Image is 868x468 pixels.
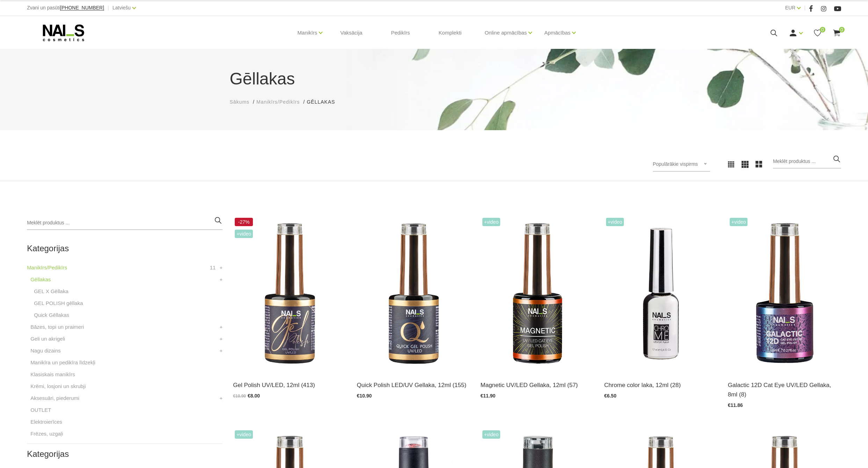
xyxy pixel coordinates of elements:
[235,218,253,226] span: -27%
[813,29,822,37] a: 0
[108,3,109,12] span: |
[235,230,253,238] span: +Video
[604,216,717,372] img: Paredzēta hromēta jeb spoguļspīduma efekta veidošanai uz pilnas naga plātnes vai atsevišķiem diza...
[728,216,841,372] img: Daudzdimensionāla magnētiskā gellaka, kas satur smalkas, atstarojošas hroma daļiņas. Ar īpaša mag...
[220,347,223,355] a: +
[30,358,95,367] a: Manikīra un pedikīra līdzekļi
[220,335,223,343] a: +
[233,380,346,390] a: Gel Polish UV/LED, 12ml (413)
[112,3,131,12] a: Latviešu
[34,299,83,307] a: GEL POLISH gēllaka
[233,216,346,372] img: Ilgnoturīga, intensīvi pigmentēta gellaka. Viegli klājas, lieliski žūst, nesaraujas, neatkāpjas n...
[481,393,496,399] span: €11.90
[433,16,467,50] a: Komplekti
[357,393,372,399] span: €10.90
[230,66,639,91] h1: Gēllakas
[30,335,65,343] a: Geli un akrigeli
[235,430,253,439] span: +Video
[30,394,79,402] a: Aksesuāri, piederumi
[481,216,594,372] img: Ilgnoturīga gellaka, kas sastāv no metāla mikrodaļiņām, kuras īpaša magnēta ietekmē var pārvērst ...
[832,29,841,37] a: 0
[839,27,845,32] span: 0
[220,263,223,272] a: +
[210,263,216,272] span: 11
[256,98,300,106] a: Manikīrs/Pedikīrs
[604,393,617,399] span: €6.50
[606,218,624,226] span: +Video
[233,394,246,399] span: €10.90
[60,5,104,10] a: [PHONE_NUMBER]
[728,402,743,408] span: €11.86
[335,16,368,50] a: Vaksācija
[773,155,841,169] input: Meklēt produktus ...
[804,3,805,12] span: |
[27,450,223,459] h2: Kategorijas
[481,380,594,390] a: Magnetic UV/LED Gellaka, 12ml (57)
[653,161,698,167] span: Populārākie vispirms
[785,3,796,12] a: EUR
[385,16,415,50] a: Pedikīrs
[298,19,318,47] a: Manikīrs
[30,347,61,355] a: Nagu dizains
[484,19,527,47] a: Online apmācības
[30,382,86,391] a: Krēmi, losjoni un skrubji
[27,216,223,230] input: Meklēt produktus ...
[30,406,51,414] a: OUTLET
[482,430,501,439] span: +Video
[30,418,62,426] a: Elektroierīces
[248,393,260,399] span: €8.00
[544,19,570,47] a: Apmācības
[220,275,223,284] a: +
[220,394,223,402] a: +
[307,98,342,106] li: Gēllakas
[30,323,84,331] a: Bāzes, topi un praimeri
[34,311,69,319] a: Quick Gēllakas
[604,380,717,390] a: Chrome color laka, 12ml (28)
[256,99,300,105] span: Manikīrs/Pedikīrs
[820,27,825,32] span: 0
[357,216,470,372] img: Ātri, ērti un vienkārši!Intensīvi pigmentēta gellaka, kas perfekti klājas arī vienā slānī, tādā v...
[357,380,470,390] a: Quick Polish LED/UV Gellaka, 12ml (155)
[27,244,223,253] h2: Kategorijas
[34,287,68,296] a: GEL X Gēllaka
[220,323,223,331] a: +
[730,218,748,226] span: +Video
[30,430,63,438] a: Frēzes, uzgaļi
[30,275,51,284] a: Gēllakas
[30,370,75,379] a: Klasiskais manikīrs
[230,99,250,105] span: Sākums
[230,98,250,106] a: Sākums
[27,3,104,12] div: Zvani un pasūti
[27,263,67,272] a: Manikīrs/Pedikīrs
[728,380,841,399] a: Galactic 12D Cat Eye UV/LED Gellaka, 8ml (8)
[482,218,501,226] span: +Video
